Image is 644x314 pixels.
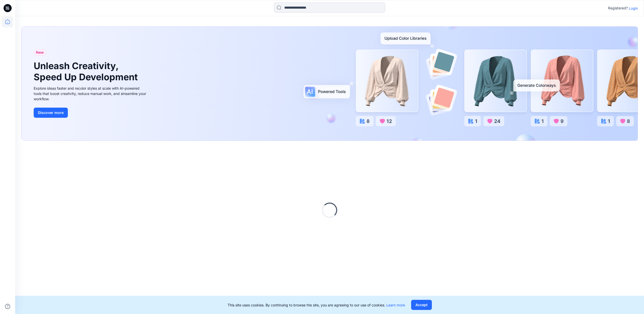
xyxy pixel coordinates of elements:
[411,300,432,310] button: Accept
[386,303,405,307] a: Learn more
[629,6,638,11] p: Login
[34,108,148,118] a: Discover more
[228,302,405,308] p: This site uses cookies. By continuing to browse the site, you are agreeing to our use of cookies.
[34,61,140,82] h1: Unleash Creativity, Speed Up Development
[34,108,68,118] button: Discover more
[608,5,628,11] p: Registered?
[34,86,148,102] div: Explore ideas faster and recolor styles at scale with AI-powered tools that boost creativity, red...
[36,49,44,55] span: New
